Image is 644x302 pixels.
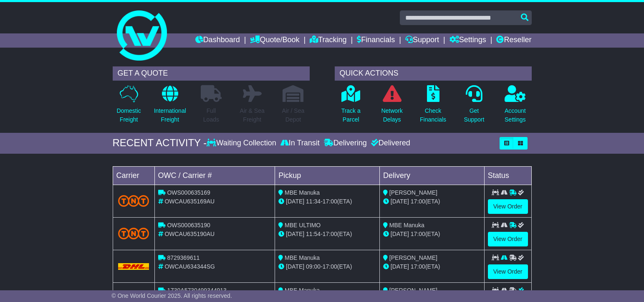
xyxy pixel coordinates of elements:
[411,263,425,270] span: 17:00
[496,33,531,48] a: Reseller
[405,33,439,48] a: Support
[335,66,532,81] div: QUICK ACTIONS
[167,222,210,228] span: OWS000635190
[286,198,304,205] span: [DATE]
[275,166,380,185] td: Pickup
[391,263,409,270] span: [DATE]
[306,231,321,237] span: 11:54
[118,228,149,239] img: TNT_Domestic.png
[389,189,437,196] span: [PERSON_NAME]
[505,107,526,124] p: Account Settings
[419,85,447,129] a: CheckFinancials
[504,85,526,129] a: AccountSettings
[463,85,485,129] a: GetSupport
[207,139,278,148] div: Waiting Collection
[411,198,425,205] span: 17:00
[323,263,337,270] span: 17:00
[285,254,320,261] span: MBE Manuka
[167,254,200,261] span: 8729369611
[164,198,215,205] span: OWCAU635169AU
[381,85,403,129] a: NetworkDelays
[118,263,149,270] img: DHL.png
[167,287,226,294] span: 1Z30A5730499344913
[167,189,210,196] span: OWS000635169
[286,263,304,270] span: [DATE]
[389,254,437,261] span: [PERSON_NAME]
[391,198,409,205] span: [DATE]
[420,107,446,124] p: Check Financials
[464,107,484,124] p: Get Support
[113,137,207,149] div: RECENT ACTIVITY -
[250,33,299,48] a: Quote/Book
[164,231,215,237] span: OWCAU635190AU
[111,292,232,299] span: © One World Courier 2025. All rights reserved.
[379,166,484,185] td: Delivery
[341,107,361,124] p: Track a Parcel
[154,166,275,185] td: OWC / Carrier #
[391,231,409,237] span: [DATE]
[484,166,531,185] td: Status
[285,287,320,294] span: MBE Manuka
[113,66,310,81] div: GET A QUOTE
[201,107,222,124] p: Full Loads
[154,107,186,124] p: International Freight
[488,199,528,214] a: View Order
[195,33,240,48] a: Dashboard
[278,197,376,206] div: - (ETA)
[381,107,402,124] p: Network Delays
[116,107,141,124] p: Domestic Freight
[323,198,337,205] span: 17:00
[118,195,149,206] img: TNT_Domestic.png
[306,263,321,270] span: 09:00
[278,230,376,239] div: - (ETA)
[383,197,481,206] div: (ETA)
[341,85,361,129] a: Track aParcel
[357,33,395,48] a: Financials
[278,262,376,271] div: - (ETA)
[389,222,424,228] span: MBE Manuka
[278,139,322,148] div: In Transit
[116,85,141,129] a: DomesticFreight
[282,107,305,124] p: Air / Sea Depot
[310,33,346,48] a: Tracking
[113,166,154,185] td: Carrier
[285,189,320,196] span: MBE Manuka
[306,198,321,205] span: 11:34
[450,33,486,48] a: Settings
[488,264,528,279] a: View Order
[323,231,337,237] span: 17:00
[488,232,528,246] a: View Order
[369,139,410,148] div: Delivered
[411,231,425,237] span: 17:00
[164,263,215,270] span: OWCAU634344SG
[240,107,265,124] p: Air & Sea Freight
[383,230,481,239] div: (ETA)
[286,231,304,237] span: [DATE]
[154,85,187,129] a: InternationalFreight
[383,262,481,271] div: (ETA)
[285,222,321,228] span: MBE ULTIMO
[322,139,369,148] div: Delivering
